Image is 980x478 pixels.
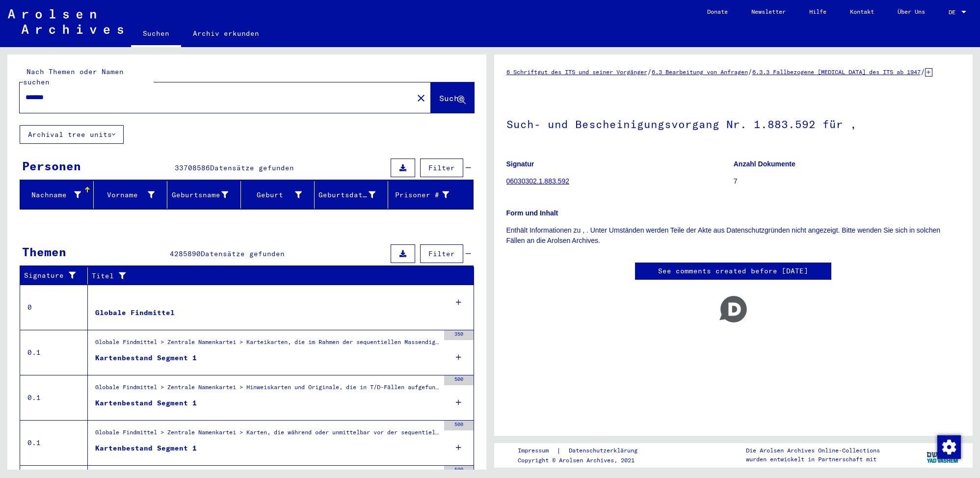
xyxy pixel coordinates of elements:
[20,420,88,465] td: 0.1
[95,338,439,351] div: Globale Findmittel > Zentrale Namenkartei > Karteikarten, die im Rahmen der sequentiellen Massend...
[752,68,921,76] a: 6.3.3 Fallbezogene [MEDICAL_DATA] des ITS ab 1947
[921,67,925,76] span: /
[201,249,285,258] span: Datensätze gefunden
[518,446,649,456] div: |
[444,421,474,430] div: 500
[420,159,463,177] button: Filter
[392,187,461,203] div: Prisoner #
[175,163,210,172] span: 33708586
[98,187,167,203] div: Vorname
[937,435,960,458] div: Zustimmung ändern
[658,266,808,276] a: See comments created before [DATE]
[20,285,88,330] td: 0
[734,176,960,186] p: 7
[170,249,201,258] span: 4285890
[392,190,449,200] div: Prisoner #
[431,82,474,113] button: Suche
[647,67,652,76] span: /
[937,435,961,459] img: Zustimmung ändern
[245,187,314,203] div: Geburt‏
[415,92,427,104] mat-icon: close
[131,22,181,47] a: Suchen
[167,181,241,209] mat-header-cell: Geburtsname
[734,160,795,168] b: Anzahl Dokumente
[24,187,93,203] div: Nachname
[20,181,94,209] mat-header-cell: Nachname
[98,190,155,200] div: Vorname
[22,157,81,175] div: Personen
[95,353,197,363] div: Kartenbestand Segment 1
[746,446,880,455] p: Die Arolsen Archives Online-Collections
[388,181,473,209] mat-header-cell: Prisoner #
[561,446,649,456] a: Datenschutzerklärung
[506,160,534,168] b: Signatur
[241,181,315,209] mat-header-cell: Geburt‏
[8,9,123,34] img: Arolsen_neg.svg
[746,455,880,464] p: wurden entwickelt in Partnerschaft mit
[20,330,88,375] td: 0.1
[506,102,961,145] h1: Such- und Bescheinigungsvorgang Nr. 1.883.592 für ,
[92,271,454,281] div: Titel
[652,68,748,76] a: 6.3 Bearbeitung von Anfragen
[444,466,474,476] div: 500
[949,9,959,16] span: DE
[171,187,240,203] div: Geburtsname
[318,187,388,203] div: Geburtsdatum
[444,330,474,340] div: 350
[95,428,439,442] div: Globale Findmittel > Zentrale Namenkartei > Karten, die während oder unmittelbar vor der sequenti...
[748,67,752,76] span: /
[95,443,197,453] div: Kartenbestand Segment 1
[428,249,455,258] span: Filter
[444,375,474,385] div: 500
[20,375,88,420] td: 0.1
[24,268,90,284] div: Signature
[95,308,175,318] div: Globale Findmittel
[171,190,228,200] div: Geburtsname
[420,244,463,263] button: Filter
[181,22,271,45] a: Archiv erkunden
[245,190,302,200] div: Geburt‏
[92,268,464,284] div: Titel
[318,190,375,200] div: Geburtsdatum
[518,456,649,465] p: Copyright © Arolsen Archives, 2021
[315,181,388,209] mat-header-cell: Geburtsdatum
[95,398,197,408] div: Kartenbestand Segment 1
[94,181,167,209] mat-header-cell: Vorname
[506,68,647,76] a: 6 Schriftgut des ITS und seiner Vorgänger
[518,446,556,456] a: Impressum
[439,93,464,103] span: Suche
[95,383,439,397] div: Globale Findmittel > Zentrale Namenkartei > Hinweiskarten und Originale, die in T/D-Fällen aufgef...
[925,443,961,467] img: yv_logo.png
[506,225,961,246] p: Enthält Informationen zu , . Unter Umständen werden Teile der Akte aus Datenschutzgründen nicht a...
[428,163,455,172] span: Filter
[506,177,569,185] a: 06030302.1.883.592
[22,243,66,261] div: Themen
[23,67,124,86] mat-label: Nach Themen oder Namen suchen
[411,88,431,107] button: Clear
[210,163,294,172] span: Datensätze gefunden
[20,125,124,144] button: Archival tree units
[24,190,81,200] div: Nachname
[506,209,558,217] b: Form und Inhalt
[24,270,80,281] div: Signature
